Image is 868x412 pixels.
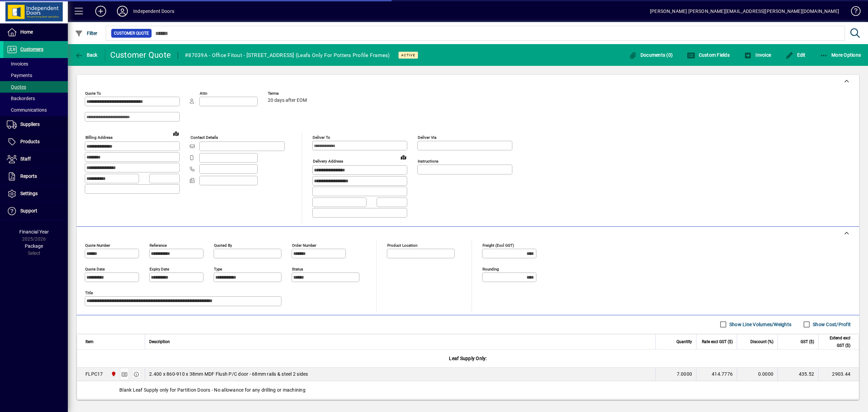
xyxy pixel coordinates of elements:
span: Christchurch [109,370,117,378]
span: Invoice [744,52,771,58]
button: Profile [112,5,133,17]
mat-label: Freight (excl GST) [482,243,514,247]
button: Documents (0) [627,49,674,61]
button: Back [73,49,99,61]
a: Communications [3,104,68,116]
span: Back [75,52,98,58]
button: Edit [784,49,807,61]
div: 414.7776 [701,371,733,377]
div: [PERSON_NAME] [PERSON_NAME][EMAIL_ADDRESS][PERSON_NAME][DOMAIN_NAME] [650,6,839,17]
div: FLPC17 [85,371,103,377]
a: Invoices [3,58,68,70]
button: Custom Fields [685,49,731,61]
span: Suppliers [20,121,40,127]
a: Suppliers [3,116,68,133]
span: Products [20,139,40,144]
span: Edit [785,52,806,58]
td: 435.52 [777,368,818,381]
span: Item [85,338,94,345]
div: Independent Doors [133,6,174,17]
mat-label: Title [85,290,93,295]
button: Filter [73,27,99,39]
button: More Options [818,49,863,61]
mat-label: Instructions [418,159,438,164]
label: Show Cost/Profit [811,321,851,328]
a: View on map [398,152,409,163]
a: View on map [171,128,181,139]
span: Active [401,53,415,57]
label: Show Line Volumes/Weights [728,321,791,328]
mat-label: Product location [387,243,417,247]
div: #87039A - Office Fitout - [STREET_ADDRESS] (Leafs Only For Potters Profile Frames) [185,50,390,61]
mat-label: Deliver via [418,135,436,140]
span: Custom Fields [687,52,730,58]
span: Quantity [676,338,692,345]
span: Staff [20,156,31,162]
span: Customer Quote [114,30,149,37]
a: Products [3,133,68,150]
app-page-header-button: Back [68,49,105,61]
span: Rate excl GST ($) [702,338,733,345]
span: 7.0000 [677,371,692,377]
span: Package [25,243,43,249]
a: Home [3,24,68,41]
div: Blank Leaf Supply only for Partition Doors - No allowance for any drilling or machining [77,381,859,399]
td: 0.0000 [737,368,777,381]
span: 20 days after EOM [268,98,307,103]
a: Settings [3,185,68,202]
mat-label: Rounding [482,266,499,271]
span: Backorders [7,96,35,101]
span: Quotes [7,84,26,90]
span: Description [149,338,170,345]
div: Leaf Supply Only: [77,350,859,367]
span: Documents (0) [629,52,673,58]
mat-label: Status [292,266,303,271]
span: Payments [7,73,32,78]
mat-label: Quote number [85,243,110,247]
a: Backorders [3,93,68,104]
div: Customer Quote [110,50,171,60]
span: Home [20,29,33,35]
span: Communications [7,107,47,113]
button: Add [90,5,112,17]
span: Filter [75,31,98,36]
mat-label: Reference [150,243,167,247]
a: Support [3,203,68,220]
mat-label: Order number [292,243,316,247]
a: Payments [3,70,68,81]
span: Discount (%) [750,338,773,345]
a: Quotes [3,81,68,93]
span: Reports [20,173,37,179]
span: More Options [820,52,861,58]
span: Support [20,208,37,213]
span: GST ($) [801,338,814,345]
button: Invoice [742,49,773,61]
span: 2.400 x 860-910 x 38mm MDF Flush P/C door - 68mm rails & steel 2 sides [149,371,308,377]
span: Settings [20,191,38,196]
mat-label: Quote date [85,266,105,271]
span: Invoices [7,61,28,67]
span: Financial Year [19,229,49,235]
a: Knowledge Base [846,1,860,23]
mat-label: Expiry date [150,266,169,271]
a: Reports [3,168,68,185]
span: Extend excl GST ($) [823,334,850,349]
span: Customers [20,46,43,52]
td: 2903.44 [818,368,859,381]
mat-label: Quoted by [214,243,232,247]
span: Terms [268,91,309,96]
mat-label: Quote To [85,91,101,96]
mat-label: Type [214,266,222,271]
mat-label: Attn [200,91,207,96]
mat-label: Deliver To [313,135,330,140]
a: Staff [3,151,68,168]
